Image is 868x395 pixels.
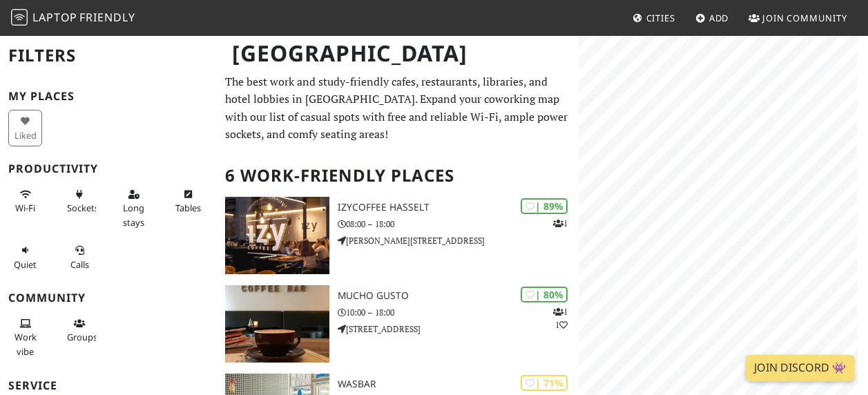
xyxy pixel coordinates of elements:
[8,379,209,392] h3: Service
[123,202,144,228] span: Long stays
[217,285,579,363] a: Mucho Gusto | 80% 11 Mucho Gusto 10:00 – 18:00 [STREET_ADDRESS]
[221,35,576,73] h1: [GEOGRAPHIC_DATA]
[175,202,201,214] span: Work-friendly tables
[553,305,568,331] p: 1 1
[32,10,77,25] span: Laptop
[63,312,97,349] button: Groups
[8,312,42,363] button: Work vibe
[63,239,97,276] button: Calls
[627,6,681,30] a: Cities
[521,198,568,214] div: | 89%
[15,331,37,357] span: People working
[746,355,854,381] a: Join Discord 👾
[338,234,579,247] p: [PERSON_NAME][STREET_ADDRESS]
[225,73,570,144] p: The best work and study-friendly cafes, restaurants, libraries, and hotel lobbies in [GEOGRAPHIC_...
[8,35,209,77] h2: Filters
[743,6,853,30] a: Join Community
[521,287,568,302] div: | 80%
[225,155,570,197] h2: 6 Work-Friendly Places
[171,183,205,220] button: Tables
[338,218,579,231] p: 08:00 – 18:00
[70,258,89,271] span: Video/audio calls
[338,322,579,336] p: [STREET_ADDRESS]
[8,162,209,175] h3: Productivity
[690,6,735,30] a: Add
[338,202,579,213] h3: IzyCoffee Hasselt
[338,306,579,319] p: 10:00 – 18:00
[79,10,135,25] span: Friendly
[521,375,568,391] div: | 71%
[553,217,568,230] p: 1
[338,290,579,302] h3: Mucho Gusto
[8,90,209,103] h3: My Places
[709,12,729,24] span: Add
[67,331,97,343] span: Group tables
[117,183,151,233] button: Long stays
[762,12,847,24] span: Join Community
[646,12,675,24] span: Cities
[8,239,42,276] button: Quiet
[63,183,97,220] button: Sockets
[338,378,579,390] h3: WASBAR
[11,9,28,26] img: LaptopFriendly
[8,183,42,220] button: Wi-Fi
[67,202,99,214] span: Power sockets
[14,258,37,271] span: Quiet
[225,285,329,363] img: Mucho Gusto
[225,197,329,274] img: IzyCoffee Hasselt
[8,291,209,305] h3: Community
[217,197,579,274] a: IzyCoffee Hasselt | 89% 1 IzyCoffee Hasselt 08:00 – 18:00 [PERSON_NAME][STREET_ADDRESS]
[11,6,135,30] a: LaptopFriendly LaptopFriendly
[15,202,35,214] span: Stable Wi-Fi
